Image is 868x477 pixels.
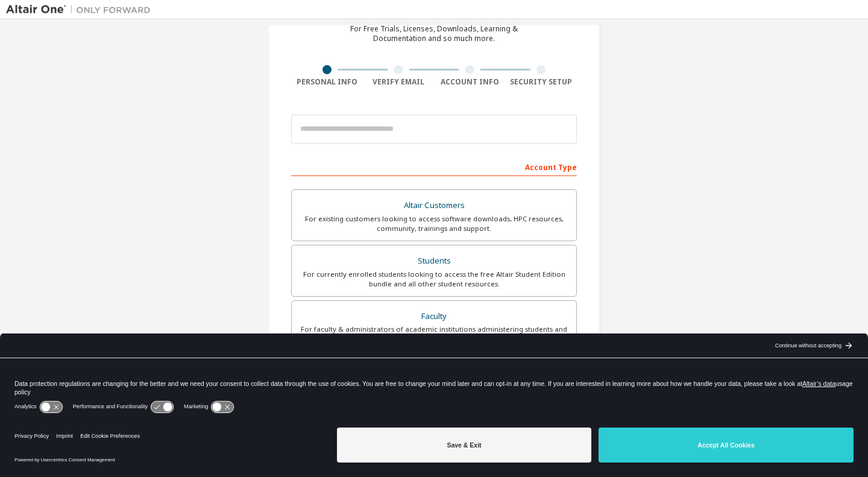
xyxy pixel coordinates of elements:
div: Altair Customers [299,197,569,214]
div: Account Info [434,77,506,87]
div: Personal Info [291,77,363,87]
div: Account Type [291,157,577,176]
div: Verify Email [363,77,435,87]
div: Students [299,253,569,270]
div: For faculty & administrators of academic institutions administering students and accessing softwa... [299,324,569,344]
div: Security Setup [506,77,577,87]
div: For Free Trials, Licenses, Downloads, Learning & Documentation and so much more. [350,24,518,43]
div: For existing customers looking to access software downloads, HPC resources, community, trainings ... [299,214,569,233]
div: For currently enrolled students looking to access the free Altair Student Edition bundle and all ... [299,270,569,289]
img: Altair One [6,4,157,16]
div: Faculty [299,308,569,325]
